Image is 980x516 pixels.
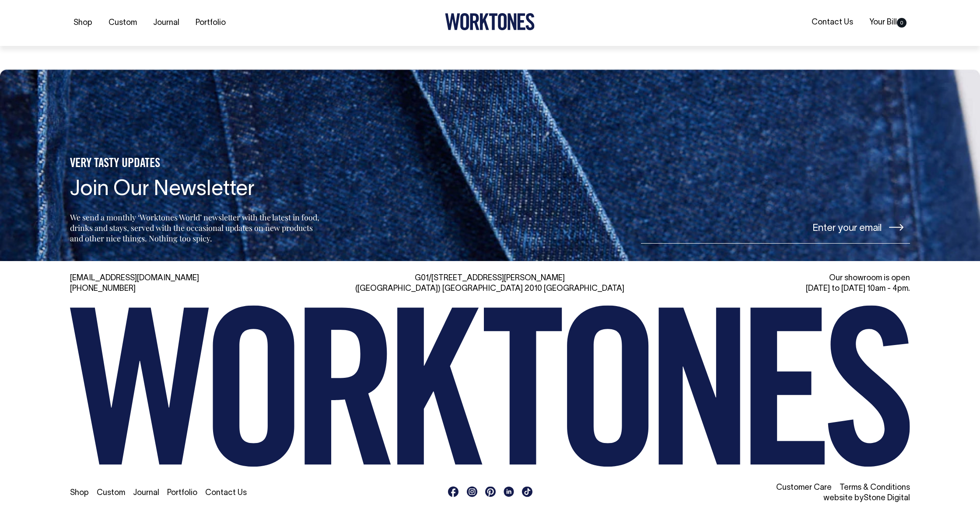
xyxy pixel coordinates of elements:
p: We send a monthly ‘Worktones World’ newsletter with the latest in food, drinks and stays, served ... [70,212,322,244]
a: Portfolio [167,489,197,497]
a: Stone Digital [864,495,910,502]
a: Shop [70,489,89,497]
a: Contact Us [808,15,857,30]
h4: Join Our Newsletter [70,178,322,202]
a: Contact Us [205,489,247,497]
a: Customer Care [776,484,832,492]
a: Portfolio [192,16,229,30]
a: Journal [150,16,183,30]
a: Journal [133,489,159,497]
a: Shop [70,16,96,30]
div: Our showroom is open [DATE] to [DATE] 10am - 4pm. [639,273,910,294]
a: Custom [105,16,140,30]
h5: VERY TASTY UPDATES [70,157,322,171]
a: Your Bill0 [866,15,910,30]
input: Enter your email [641,211,910,244]
a: Custom [97,489,125,497]
a: [PHONE_NUMBER] [70,285,136,293]
div: G01/[STREET_ADDRESS][PERSON_NAME] ([GEOGRAPHIC_DATA]) [GEOGRAPHIC_DATA] 2010 [GEOGRAPHIC_DATA] [354,273,626,294]
a: [EMAIL_ADDRESS][DOMAIN_NAME] [70,275,199,282]
li: website by [639,493,910,504]
span: 0 [897,18,906,28]
a: Terms & Conditions [840,484,910,492]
